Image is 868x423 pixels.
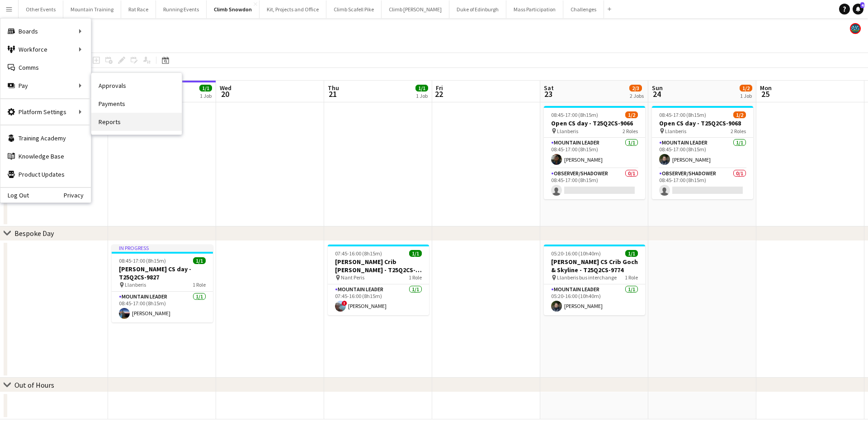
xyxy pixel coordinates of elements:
[557,274,617,281] span: Llanberis bus interchange
[659,111,706,118] span: 08:45-17:00 (8h15m)
[506,0,563,18] button: Mass Participation
[220,84,231,92] span: Wed
[449,0,506,18] button: Duke of Edinburgh
[436,84,443,92] span: Fri
[328,284,429,315] app-card-role: Mountain Leader1/107:45-16:00 (8h15m)![PERSON_NAME]
[652,119,753,127] h3: Open CS day - T25Q2CS-9068
[326,89,339,99] span: 21
[0,165,91,183] a: Product Updates
[193,257,206,264] span: 1/1
[193,281,206,288] span: 1 Role
[542,89,554,99] span: 23
[544,284,645,315] app-card-role: Mountain Leader1/105:20-16:00 (10h40m)[PERSON_NAME]
[409,274,422,281] span: 1 Role
[629,85,642,91] span: 2/3
[733,111,746,118] span: 1/2
[328,258,429,274] h3: [PERSON_NAME] Crib [PERSON_NAME] - T25Q2CS-9772
[0,147,91,165] a: Knowledge Base
[544,106,645,199] app-job-card: 08:45-17:00 (8h15m)1/2Open CS day - T25Q2CS-9066 Llanberis2 RolesMountain Leader1/108:45-17:00 (8...
[652,84,663,92] span: Sun
[563,0,604,18] button: Challenges
[328,84,339,92] span: Thu
[156,0,207,18] button: Running Events
[860,2,864,8] span: 4
[91,95,182,113] a: Payments
[416,92,428,99] div: 1 Job
[760,84,772,92] span: Mon
[14,229,54,238] div: Bespoke Day
[259,0,326,18] button: Kit, Projects and Office
[623,128,638,135] span: 2 Roles
[19,0,63,18] button: Other Events
[112,265,213,281] h3: [PERSON_NAME] CS day - T25Q2CS-9827
[850,23,861,34] app-user-avatar: Staff RAW Adventures
[853,4,863,14] a: 4
[759,89,772,99] span: 25
[63,0,121,18] button: Mountain Training
[326,0,382,18] button: Climb Scafell Pike
[434,89,443,99] span: 22
[0,77,91,95] div: Pay
[652,168,753,199] app-card-role: Observer/Shadower0/108:45-17:00 (8h15m)
[112,292,213,322] app-card-role: Mountain Leader1/108:45-17:00 (8h15m)[PERSON_NAME]
[544,84,554,92] span: Sat
[544,258,645,274] h3: [PERSON_NAME] CS Crib Goch & Skyline - T25Q2CS-9774
[91,113,182,131] a: Reports
[652,106,753,199] app-job-card: 08:45-17:00 (8h15m)1/2Open CS day - T25Q2CS-9068 Llanberis2 RolesMountain Leader1/108:45-17:00 (8...
[125,281,146,288] span: Llanberis
[342,301,347,306] span: !
[382,0,449,18] button: Climb [PERSON_NAME]
[218,89,231,99] span: 20
[112,245,213,322] app-job-card: In progress08:45-17:00 (8h15m)1/1[PERSON_NAME] CS day - T25Q2CS-9827 Llanberis1 RoleMountain Lead...
[64,192,91,199] a: Privacy
[0,192,29,199] a: Log Out
[544,168,645,199] app-card-role: Observer/Shadower0/108:45-17:00 (8h15m)
[625,111,638,118] span: 1/2
[415,85,428,91] span: 1/1
[0,58,91,77] a: Comms
[544,245,645,315] app-job-card: 05:20-16:00 (10h40m)1/1[PERSON_NAME] CS Crib Goch & Skyline - T25Q2CS-9774 Llanberis bus intercha...
[544,138,645,168] app-card-role: Mountain Leader1/108:45-17:00 (8h15m)[PERSON_NAME]
[0,22,91,40] div: Boards
[200,92,212,99] div: 1 Job
[91,77,182,95] a: Approvals
[207,0,259,18] button: Climb Snowdon
[630,92,644,99] div: 2 Jobs
[0,129,91,147] a: Training Academy
[121,0,156,18] button: Rat Race
[409,250,422,257] span: 1/1
[551,250,601,257] span: 05:20-16:00 (10h40m)
[341,274,364,281] span: Nant Peris
[557,128,578,135] span: Llanberis
[731,128,746,135] span: 2 Roles
[652,138,753,168] app-card-role: Mountain Leader1/108:45-17:00 (8h15m)[PERSON_NAME]
[544,119,645,127] h3: Open CS day - T25Q2CS-9066
[740,85,752,91] span: 1/2
[651,89,663,99] span: 24
[14,380,54,389] div: Out of Hours
[119,257,166,264] span: 08:45-17:00 (8h15m)
[665,128,686,135] span: Llanberis
[335,250,382,257] span: 07:45-16:00 (8h15m)
[625,250,638,257] span: 1/1
[551,111,598,118] span: 08:45-17:00 (8h15m)
[625,274,638,281] span: 1 Role
[0,103,91,121] div: Platform Settings
[199,85,212,91] span: 1/1
[328,245,429,315] app-job-card: 07:45-16:00 (8h15m)1/1[PERSON_NAME] Crib [PERSON_NAME] - T25Q2CS-9772 Nant Peris1 RoleMountain Le...
[740,92,752,99] div: 1 Job
[112,245,213,252] div: In progress
[0,40,91,58] div: Workforce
